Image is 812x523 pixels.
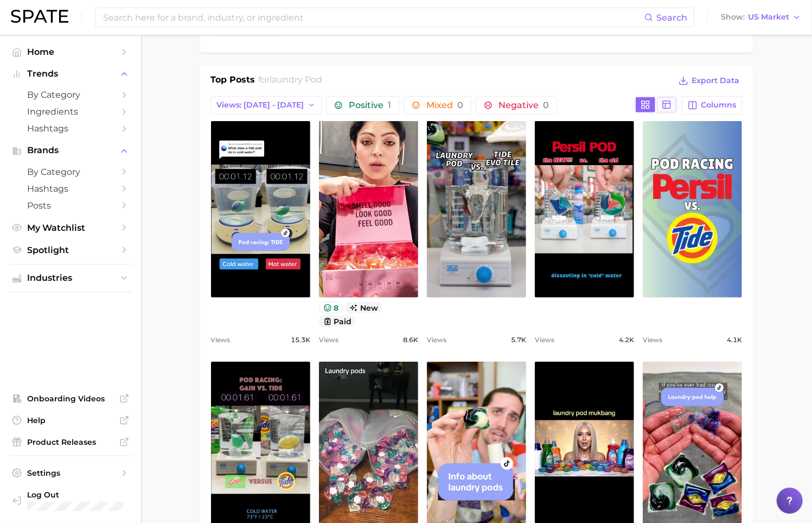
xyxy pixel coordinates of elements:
[682,96,742,115] button: Columns
[27,415,114,425] span: Help
[643,333,662,346] span: Views
[676,73,742,89] button: Export Data
[9,43,132,60] a: Home
[543,100,549,110] span: 0
[721,14,745,20] span: Show
[211,96,322,115] button: Views: [DATE] - [DATE]
[9,180,132,197] a: Hashtags
[27,490,124,500] span: Log Out
[27,47,114,57] span: Home
[718,10,804,24] button: ShowUS Market
[727,333,742,346] span: 4.1k
[656,12,687,23] span: Search
[619,333,634,346] span: 4.2k
[403,333,418,346] span: 8.6k
[388,100,391,110] span: 1
[27,468,114,478] span: Settings
[270,74,322,85] span: laundry pod
[211,73,255,90] h1: Top Posts
[291,333,310,346] span: 15.3k
[27,106,114,117] span: Ingredients
[9,163,132,180] a: by Category
[9,270,132,286] button: Industries
[511,333,526,346] span: 5.7k
[9,103,132,120] a: Ingredients
[319,302,343,313] button: 8
[27,437,114,447] span: Product Releases
[349,101,391,110] span: Positive
[27,69,114,79] span: Trends
[11,10,68,23] img: SPATE
[427,333,446,346] span: Views
[211,333,231,346] span: Views
[27,146,114,155] span: Brands
[258,73,322,90] h2: for
[319,333,338,346] span: Views
[9,142,132,159] button: Brands
[9,86,132,103] a: by Category
[9,197,132,214] a: Posts
[217,100,304,110] span: Views: [DATE] - [DATE]
[701,100,737,110] span: Columns
[27,90,114,100] span: by Category
[27,273,114,283] span: Industries
[27,394,114,404] span: Onboarding Videos
[9,219,132,236] a: My Watchlist
[9,390,132,407] a: Onboarding Videos
[27,167,114,177] span: by Category
[345,302,382,313] span: new
[535,333,554,346] span: Views
[9,465,132,481] a: Settings
[692,76,740,85] span: Export Data
[27,123,114,134] span: Hashtags
[9,412,132,429] a: Help
[9,434,132,450] a: Product Releases
[102,8,644,27] input: Search here for a brand, industry, or ingredient
[748,14,789,20] span: US Market
[9,487,132,514] a: Log out. Currently logged in with e-mail adam@spate.nyc.
[27,245,114,255] span: Spotlight
[457,100,463,110] span: 0
[27,200,114,211] span: Posts
[9,242,132,259] a: Spotlight
[319,316,356,327] button: paid
[27,184,114,194] span: Hashtags
[9,66,132,82] button: Trends
[426,101,463,110] span: Mixed
[9,120,132,137] a: Hashtags
[498,101,549,110] span: Negative
[27,223,114,233] span: My Watchlist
